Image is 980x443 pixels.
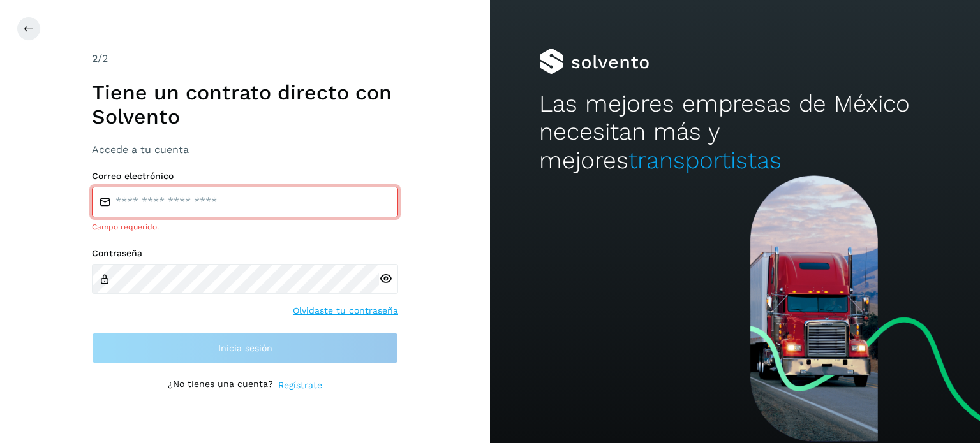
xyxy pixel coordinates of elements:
h3: Accede a tu cuenta [92,143,398,156]
button: Inicia sesión [92,333,398,363]
h2: Las mejores empresas de México necesitan más y mejores [539,90,931,175]
p: ¿No tienes una cuenta? [168,379,273,392]
span: Inicia sesión [218,344,272,352]
a: Olvidaste tu contraseña [293,304,398,317]
span: transportistas [628,147,782,174]
div: /2 [92,51,398,66]
a: Regístrate [278,379,322,392]
label: Contraseña [92,248,398,259]
h1: Tiene un contrato directo con Solvento [92,80,398,129]
label: Correo electrónico [92,171,398,182]
div: Campo requerido. [92,221,398,233]
span: 2 [92,52,98,64]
